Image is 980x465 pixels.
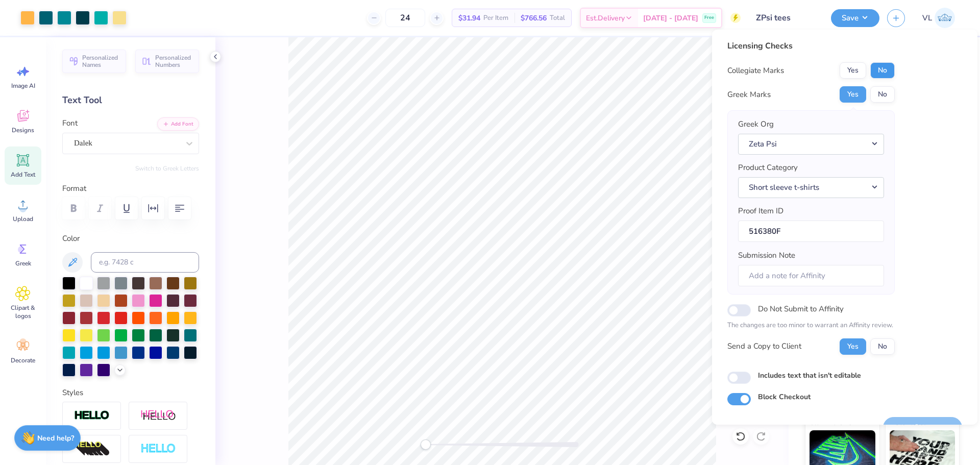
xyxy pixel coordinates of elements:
[550,13,565,23] span: Total
[738,265,884,287] input: Add a note for Affinity
[135,50,199,73] button: Personalized Numbers
[738,177,884,198] button: Short sleeve t-shirts
[62,183,199,194] label: Format
[935,8,955,28] img: Vincent Lloyd Laurel
[62,233,199,244] label: Color
[140,409,176,422] img: Shadow
[918,8,960,28] a: VL
[738,250,795,261] label: Submission Note
[727,89,771,101] div: Greek Marks
[738,134,884,155] button: Zeta Psi
[15,259,31,267] span: Greek
[74,441,110,457] img: 3D Illusion
[704,14,714,21] span: Free
[11,170,35,179] span: Add Text
[6,304,40,320] span: Clipart & logos
[840,338,866,355] button: Yes
[758,302,844,315] label: Do Not Submit to Affinity
[758,391,811,402] label: Block Checkout
[458,13,480,23] span: $31.94
[91,252,199,273] input: e.g. 7428 c
[62,387,83,399] label: Styles
[922,12,932,24] span: VL
[13,215,33,223] span: Upload
[727,65,784,77] div: Collegiate Marks
[870,86,895,103] button: No
[748,8,823,28] input: Untitled Design
[727,40,895,52] div: Licensing Checks
[831,9,879,27] button: Save
[12,126,34,134] span: Designs
[870,338,895,355] button: No
[157,117,199,131] button: Add Font
[738,162,798,174] label: Product Category
[11,356,35,364] span: Decorate
[385,9,425,27] input: – –
[758,370,861,381] label: Includes text that isn't editable
[62,117,78,129] label: Font
[483,13,508,23] span: Per Item
[74,410,110,422] img: Stroke
[738,205,783,217] label: Proof Item ID
[738,118,774,130] label: Greek Org
[37,433,74,443] strong: Need help?
[840,86,866,103] button: Yes
[140,443,176,455] img: Negative Space
[727,321,895,331] p: The changes are too minor to warrant an Affinity review.
[521,13,547,23] span: $766.56
[840,62,866,79] button: Yes
[11,82,35,90] span: Image AI
[870,62,895,79] button: No
[643,13,698,23] span: [DATE] - [DATE]
[727,340,801,352] div: Send a Copy to Client
[62,50,126,73] button: Personalized Names
[155,54,193,68] span: Personalized Numbers
[586,13,625,23] span: Est. Delivery
[135,164,199,173] button: Switch to Greek Letters
[421,439,431,450] div: Accessibility label
[82,54,120,68] span: Personalized Names
[62,93,199,107] div: Text Tool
